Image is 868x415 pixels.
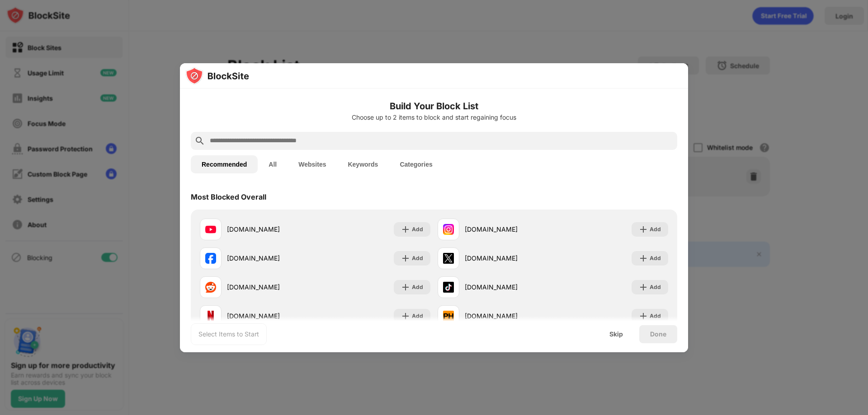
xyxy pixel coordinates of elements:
img: logo-blocksite.svg [185,67,249,85]
div: [DOMAIN_NAME] [227,311,315,321]
div: Add [412,254,423,263]
img: favicons [205,282,216,293]
div: Add [650,283,661,292]
div: Done [650,331,666,338]
div: [DOMAIN_NAME] [465,253,553,263]
div: Most Blocked Overall [191,192,266,201]
img: favicons [205,224,216,235]
button: Categories [389,155,443,173]
img: favicons [443,311,454,322]
div: [DOMAIN_NAME] [465,311,553,321]
div: Choose up to 2 items to block and start regaining focus [191,114,677,121]
button: Websites [288,155,337,173]
div: Skip [609,331,623,338]
img: search.svg [194,135,205,146]
img: favicons [443,253,454,264]
button: Keywords [337,155,389,173]
img: favicons [205,311,216,322]
div: Add [650,312,661,321]
button: Recommended [191,155,258,173]
div: Add [412,283,423,292]
img: favicons [205,253,216,264]
div: [DOMAIN_NAME] [227,282,315,292]
div: [DOMAIN_NAME] [227,224,315,234]
h6: Build Your Block List [191,99,677,113]
img: favicons [443,282,454,293]
div: Select Items to Start [198,330,259,339]
div: [DOMAIN_NAME] [465,282,553,292]
button: All [258,155,288,173]
div: [DOMAIN_NAME] [465,224,553,234]
img: favicons [443,224,454,235]
div: [DOMAIN_NAME] [227,253,315,263]
div: Add [412,312,423,321]
div: Add [650,254,661,263]
div: Add [650,225,661,234]
div: Add [412,225,423,234]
